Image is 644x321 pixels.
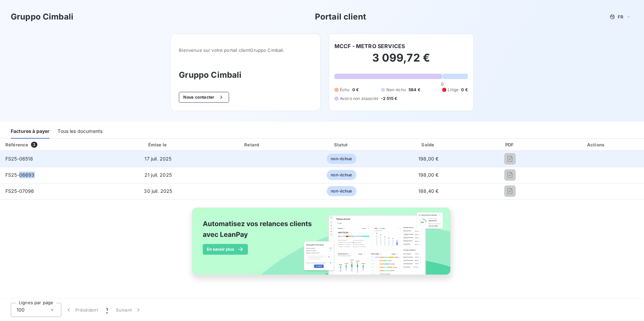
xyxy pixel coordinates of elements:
span: 0 € [352,87,359,93]
span: 0 [441,81,444,87]
button: 1 [102,303,112,317]
span: 1 [106,307,108,313]
span: FR [618,14,623,20]
span: non-échue [327,170,356,180]
span: -2 515 € [381,96,397,102]
div: Référence [5,142,28,147]
button: Précédent [61,303,102,317]
span: 100 [17,307,25,313]
div: Actions [550,141,643,148]
span: Litige [448,87,458,93]
span: 30 juil. 2025 [144,188,172,194]
div: PDF [473,141,547,148]
span: Échu [340,87,350,93]
div: Statut [299,141,384,148]
span: non-échue [327,154,356,164]
span: 584 € [409,87,420,93]
span: 21 juil. 2025 [144,172,172,178]
div: Tous les documents [58,124,102,139]
span: 188,40 € [418,188,439,194]
span: Bienvenue sur votre portail client Gruppo Cimbali . [179,47,312,53]
h3: Gruppo Cimbali [179,69,312,81]
div: Émise le [110,141,206,148]
span: FS25-07096 [5,188,34,194]
h6: MCCF - METRO SERVICES [334,42,405,50]
span: Non-échu [386,87,406,93]
span: 198,00 € [418,172,439,178]
span: 3 [31,142,37,148]
h3: Portail client [315,11,366,23]
span: FS25-06518 [5,156,33,162]
div: Solde [387,141,470,148]
img: banner [186,204,458,286]
span: Avoirs non associés [340,96,378,102]
button: Nous contacter [179,92,229,103]
span: FS25-06693 [5,172,35,178]
div: Factures à payer [11,124,50,139]
button: Suivant [112,303,146,317]
span: 17 juil. 2025 [144,156,171,162]
h2: 3 099,72 € [334,51,468,71]
span: 198,00 € [418,156,439,162]
span: non-échue [327,186,356,196]
span: 0 € [461,87,468,93]
div: Retard [208,141,296,148]
h3: Gruppo Cimbali [11,11,73,23]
